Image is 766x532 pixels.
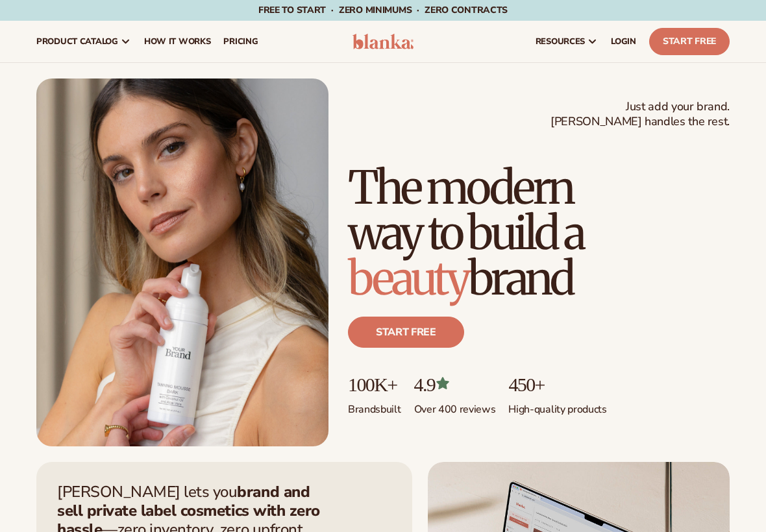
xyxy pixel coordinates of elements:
span: Just add your brand. [PERSON_NAME] handles the rest. [550,99,730,130]
a: Start Free [649,28,730,55]
h1: The modern way to build a brand [348,165,730,301]
p: High-quality products [508,395,606,417]
p: Over 400 reviews [414,395,496,417]
a: How It Works [138,21,217,62]
a: Start free [348,317,464,348]
span: pricing [223,36,258,47]
a: resources [529,21,604,62]
img: logo [352,34,414,49]
span: LOGIN [611,36,636,47]
a: LOGIN [604,21,643,62]
p: 450+ [508,374,606,395]
span: How It Works [144,36,211,47]
p: Brands built [348,395,401,417]
p: 100K+ [348,374,401,395]
span: product catalog [36,36,118,47]
span: beauty [348,250,468,307]
a: pricing [217,21,264,62]
a: product catalog [30,21,138,62]
img: Female holding tanning mousse. [36,79,328,446]
span: Free to start · ZERO minimums · ZERO contracts [258,4,508,16]
p: 4.9 [414,374,496,395]
span: resources [536,36,585,47]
